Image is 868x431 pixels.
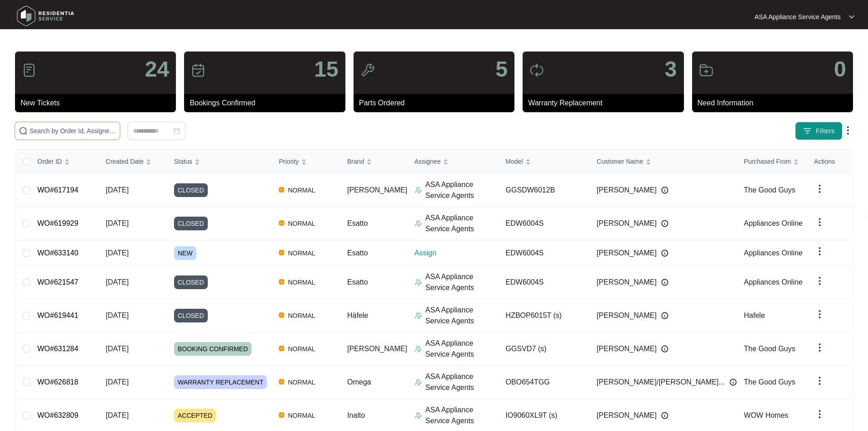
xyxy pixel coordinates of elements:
a: WO#631284 [37,345,78,353]
img: Vercel Logo [279,312,284,318]
span: Priority [279,156,299,166]
td: HZBOP6015T (s) [498,299,590,332]
a: WO#633140 [37,249,78,257]
span: [DATE] [106,219,128,227]
img: dropdown arrow [814,183,825,194]
span: Order ID [37,156,62,166]
span: Brand [347,156,364,166]
span: ACCEPTED [174,409,216,422]
img: Info icon [729,379,737,386]
span: Omega [347,378,371,386]
p: 15 [314,58,338,80]
span: CLOSED [174,275,208,289]
span: [DATE] [106,378,128,386]
button: filter iconFilters [795,122,842,140]
p: New Tickets [21,98,176,109]
span: Appliances Online [744,249,803,257]
p: Assign [415,248,498,259]
span: [DATE] [106,345,128,353]
span: Status [174,156,192,166]
img: icon [191,63,205,78]
span: Häfele [347,312,368,319]
span: The Good Guys [744,345,796,353]
img: dropdown arrow [814,217,825,228]
img: dropdown arrow [849,15,854,19]
th: Model [498,150,590,174]
img: Info icon [661,345,668,353]
span: WOW Homes [744,411,789,419]
p: ASA Appliance Service Agents [426,405,498,426]
img: Info icon [661,412,668,419]
td: EDW6004S [498,266,590,299]
span: [DATE] [106,249,128,257]
a: WO#619441 [37,312,78,319]
p: 24 [145,58,169,80]
p: ASA Appliance Service Agents [426,338,498,360]
a: WO#632809 [37,411,78,419]
p: ASA Appliance Service Agents [755,12,841,21]
img: dropdown arrow [814,409,825,420]
span: Purchased From [744,156,791,166]
span: [PERSON_NAME] [597,277,657,288]
span: NORMAL [284,218,319,229]
p: ASA Appliance Service Agents [426,305,498,327]
span: CLOSED [174,309,208,322]
span: [DATE] [106,278,128,286]
span: Created Date [106,156,144,166]
img: dropdown arrow [842,125,853,136]
p: ASA Appliance Service Agents [426,271,498,293]
span: Filters [816,126,835,136]
span: Appliances Online [744,219,803,227]
span: WARRANTY REPLACEMENT [174,375,267,389]
img: dropdown arrow [814,375,825,386]
img: dropdown arrow [814,342,825,353]
span: Hafele [744,312,765,319]
span: [PERSON_NAME] [597,343,657,354]
img: Info icon [661,312,668,319]
img: Vercel Logo [279,220,284,226]
a: WO#626818 [37,378,78,386]
img: icon [360,63,375,78]
img: dropdown arrow [814,275,825,286]
td: GGSDW6012B [498,174,590,207]
span: [DATE] [106,411,128,419]
img: icon [699,63,714,78]
td: OBO654TGG [498,366,590,399]
th: Assignee [407,150,498,174]
span: [PERSON_NAME] [347,345,407,353]
span: NORMAL [284,410,319,421]
span: The Good Guys [744,378,796,386]
img: Vercel Logo [279,250,284,255]
p: ASA Appliance Service Agents [426,213,498,234]
span: [DATE] [106,186,128,194]
span: Esatto [347,249,368,257]
span: CLOSED [174,217,208,230]
span: Esatto [347,278,368,286]
span: [DATE] [106,312,128,319]
span: NORMAL [284,277,319,288]
img: Vercel Logo [279,379,284,384]
img: search-icon [19,126,28,135]
span: Appliances Online [744,278,803,286]
th: Actions [807,150,853,174]
img: icon [22,63,36,78]
a: WO#621547 [37,278,78,286]
img: Info icon [661,279,668,286]
p: 0 [834,58,846,80]
th: Priority [272,150,340,174]
p: Warranty Replacement [528,98,683,109]
span: NORMAL [284,185,319,196]
img: Assigner Icon [415,279,422,286]
span: Customer Name [597,156,643,166]
p: Need Information [698,98,853,109]
img: Vercel Logo [279,412,284,418]
img: Info icon [661,187,668,194]
th: Status [167,150,272,174]
input: Search by Order Id, Assignee Name, Customer Name, Brand and Model [30,126,116,136]
span: [PERSON_NAME] [347,186,407,194]
span: [PERSON_NAME] [597,248,657,259]
td: GGSVD7 (s) [498,332,590,366]
span: Assignee [415,156,441,166]
img: Assigner Icon [415,312,422,319]
img: dropdown arrow [814,246,825,257]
